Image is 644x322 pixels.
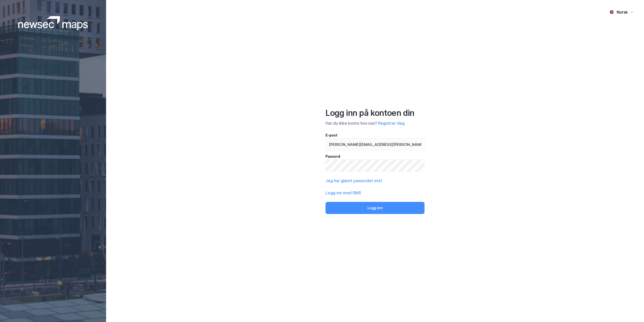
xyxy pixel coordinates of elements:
button: Registrer deg [378,120,405,126]
button: Logg inn [326,202,425,214]
div: Norsk [617,9,628,15]
div: E-post [326,132,425,138]
div: Har du ikke konto hos oss? [326,120,425,126]
div: Passord [326,153,425,159]
button: Jeg har glemt passordet mitt [326,178,382,184]
div: Logg inn på kontoen din [326,108,425,118]
img: logoWhite.bf58a803f64e89776f2b079ca2356427.svg [18,16,88,30]
button: Logg inn med SMS [326,190,361,196]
